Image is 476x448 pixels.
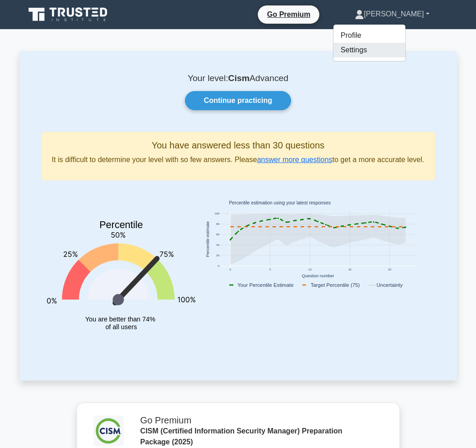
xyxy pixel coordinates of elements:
text: 0 [218,265,220,268]
text: 5 [269,268,271,271]
p: It is difficult to determine your level with so few answers. Please to get a more accurate level. [49,154,427,165]
a: Settings [333,43,405,57]
a: Profile [333,28,405,43]
a: [PERSON_NAME] [333,5,451,23]
a: answer more questions [257,156,332,163]
h5: You have answered less than 30 questions [49,140,427,151]
text: 80 [216,223,219,226]
a: Continue practicing [185,91,291,110]
text: 10 [308,268,312,271]
text: 40 [216,244,219,247]
text: 15 [348,268,351,271]
ul: [PERSON_NAME] [333,24,406,61]
p: Your level: Advanced [41,73,435,84]
tspan: You are better than 74% [85,316,155,323]
text: 100 [215,212,220,215]
text: Percentile estimation using your latest responses [229,201,330,206]
text: 0 [229,268,231,271]
text: Question number [302,274,334,279]
text: 60 [216,233,219,236]
text: 20 [216,254,219,257]
text: Percentile estimate [205,221,210,257]
text: 20 [388,268,391,271]
text: Percentile [99,219,143,230]
tspan: of all users [105,324,137,331]
a: Go Premium [261,9,316,20]
b: Cism [228,73,250,83]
